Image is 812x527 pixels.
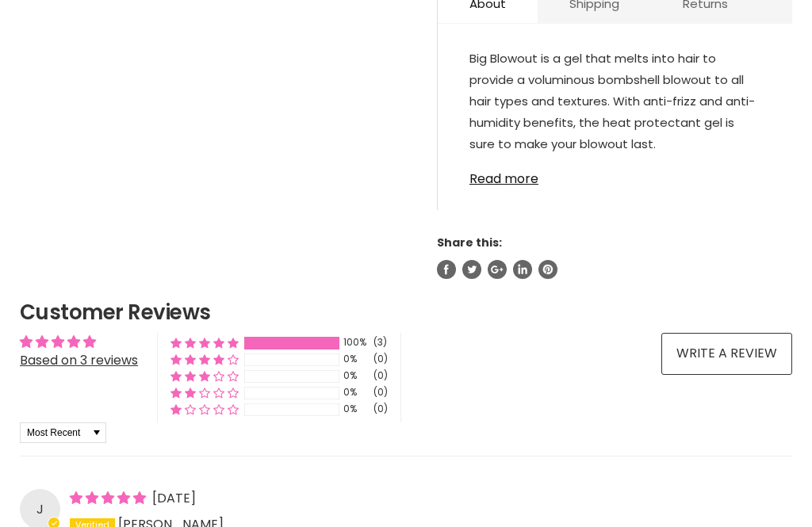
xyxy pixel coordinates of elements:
p: Big Blowout is a gel that melts into hair to provide a voluminous bombshell blowout to all hair t... [469,48,760,158]
span: Share this: [437,235,502,251]
div: 100% (3) reviews with 5 star rating [170,337,239,350]
select: Sort dropdown [20,423,106,444]
a: Write a review [661,334,792,375]
span: [DATE] [152,490,196,508]
a: Based on 3 reviews [20,352,138,370]
div: 100% [343,337,369,350]
strong: BENEFITS [469,161,527,178]
div: (3) [373,337,387,350]
iframe: Gorgias live chat messenger [733,453,796,511]
span: 5 star review [70,490,149,508]
a: Read more [469,163,760,187]
h2: Customer Reviews [20,299,792,327]
aside: Share this: [437,236,792,279]
div: Average rating is 5.00 stars [20,334,138,352]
